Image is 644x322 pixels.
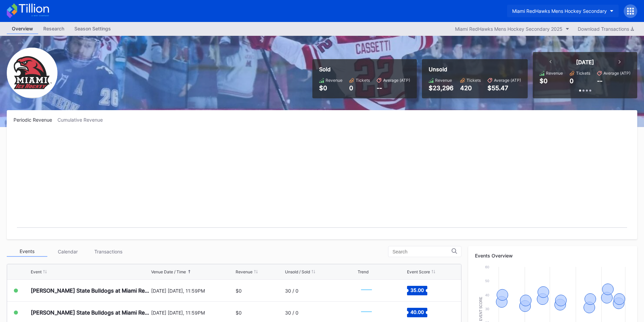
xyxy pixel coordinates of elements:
[377,84,410,92] div: --
[69,24,116,34] a: Season Settings
[319,66,410,73] div: Sold
[603,71,630,76] div: Average (ATP)
[358,304,378,321] svg: Chart title
[151,310,234,316] div: [DATE] [DATE], 11:59PM
[410,287,424,293] text: 35.00
[475,253,630,258] div: Events Overview
[236,288,242,294] div: $0
[578,26,634,32] div: Download Transactions
[7,48,57,98] img: Miami_RedHawks_Mens_Hockey_Secondary.png
[285,310,299,316] div: 30 / 0
[349,84,370,92] div: 0
[576,71,590,76] div: Tickets
[57,117,108,123] div: Cumulative Revenue
[31,309,149,316] div: [PERSON_NAME] State Bulldogs at Miami Redhawks Mens Hockey
[356,78,370,83] div: Tickets
[7,246,47,257] div: Events
[507,5,619,17] button: Miami RedHawks Mens Hockey Secondary
[485,265,489,269] text: 60
[410,309,424,315] text: 40.00
[485,279,489,283] text: 50
[485,307,489,311] text: 30
[7,24,38,34] a: Overview
[429,66,521,73] div: Unsold
[358,269,368,274] div: Trend
[151,269,186,274] div: Venue Date / Time
[236,269,253,274] div: Revenue
[455,26,563,32] div: Miami RedHawks Mens Hockey Secondary 2025
[88,246,128,257] div: Transactions
[383,78,410,83] div: Average (ATP)
[319,84,342,92] div: $0
[151,288,234,294] div: [DATE] [DATE], 11:59PM
[285,288,299,294] div: 30 / 0
[479,297,483,321] text: Event Score
[435,78,452,83] div: Revenue
[574,24,637,33] button: Download Transactions
[47,246,88,257] div: Calendar
[14,131,630,232] svg: Chart title
[38,24,69,34] a: Research
[540,77,548,84] div: $0
[285,269,310,274] div: Unsold / Sold
[358,282,378,299] svg: Chart title
[31,269,42,274] div: Event
[392,249,452,254] input: Search
[429,84,453,92] div: $23,296
[31,287,149,294] div: [PERSON_NAME] State Bulldogs at Miami Redhawks Mens Hockey
[546,71,563,76] div: Revenue
[576,59,594,66] div: [DATE]
[570,77,574,84] div: 0
[467,78,481,83] div: Tickets
[597,77,602,84] div: --
[326,78,342,83] div: Revenue
[14,117,57,123] div: Periodic Revenue
[452,24,573,33] button: Miami RedHawks Mens Hockey Secondary 2025
[487,84,521,92] div: $55.47
[485,293,489,297] text: 40
[494,78,521,83] div: Average (ATP)
[460,84,481,92] div: 420
[407,269,430,274] div: Event Score
[236,310,242,316] div: $0
[512,8,607,14] div: Miami RedHawks Mens Hockey Secondary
